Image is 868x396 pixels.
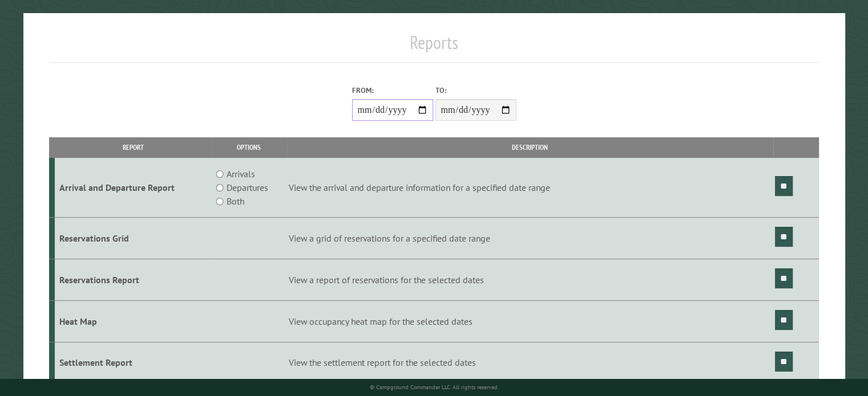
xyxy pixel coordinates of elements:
[227,194,244,208] label: Both
[55,218,211,259] td: Reservations Grid
[287,137,773,157] th: Description
[49,31,819,63] h1: Reports
[55,137,211,157] th: Report
[370,383,499,391] small: © Campground Commander LLC. All rights reserved.
[287,300,773,342] td: View occupancy heat map for the selected dates
[352,85,433,96] label: From:
[227,167,255,181] label: Arrivals
[435,85,516,96] label: To:
[287,259,773,300] td: View a report of reservations for the selected dates
[287,342,773,383] td: View the settlement report for the selected dates
[55,300,211,342] td: Heat Map
[55,342,211,383] td: Settlement Report
[227,181,268,194] label: Departures
[287,218,773,259] td: View a grid of reservations for a specified date range
[211,137,287,157] th: Options
[55,259,211,300] td: Reservations Report
[55,158,211,218] td: Arrival and Departure Report
[287,158,773,218] td: View the arrival and departure information for a specified date range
